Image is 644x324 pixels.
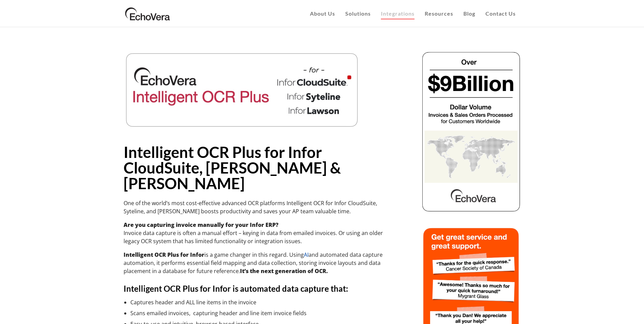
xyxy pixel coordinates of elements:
img: echovera dollar volume [421,51,521,212]
img: Intelligent OCR for Infor CloudSuite Syteline Lawson [124,51,361,129]
strong: Intelligent OCR Plus for Infor [124,251,204,258]
li: Captures header and ALL line items in the invoice [130,298,388,306]
span: About Us [310,10,335,17]
a: AI [304,251,309,258]
strong: Intelligent OCR Plus for Infor CloudSuite, [PERSON_NAME] & [PERSON_NAME] [124,143,341,193]
li: Scans emailed invoices, capturing header and line item invoice fields [130,309,388,317]
strong: Are you capturing invoice manually for your Infor ERP? [124,221,278,229]
span: Solutions [345,10,371,17]
p: One of the world’s most cost-effective advanced OCR platforms Intelligent OCR for Infor CloudSuit... [124,199,388,215]
span: Integrations [381,10,415,17]
p: is a game changer in this regard. Using and automated data capture automation, it performs essent... [124,251,388,275]
p: Invoice data capture is often a manual effort – keying in data from emailed invoices. Or using an... [124,221,388,245]
span: Resources [425,10,453,17]
h4: Intelligent OCR Plus for Infor is automated data capture that: [124,283,388,294]
span: Contact Us [485,10,516,17]
strong: It’s the next generation of OCR. [240,267,328,275]
span: Blog [463,10,475,17]
img: EchoVera [124,5,172,22]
